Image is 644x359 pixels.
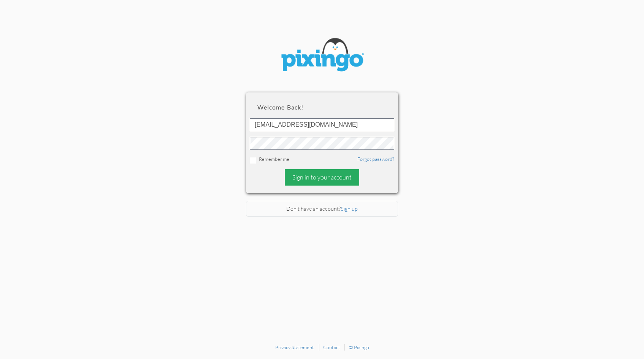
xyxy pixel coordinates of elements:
[323,344,340,350] a: Contact
[349,344,369,350] a: © Pixingo
[246,201,398,217] div: Don't have an account?
[341,205,358,212] a: Sign up
[276,34,368,77] img: pixingo logo
[257,104,387,111] h2: Welcome back!
[285,169,359,186] div: Sign in to your account
[250,156,394,164] div: Remember me
[357,156,394,162] a: Forgot password?
[275,344,314,350] a: Privacy Statement
[250,118,394,131] input: ID or Email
